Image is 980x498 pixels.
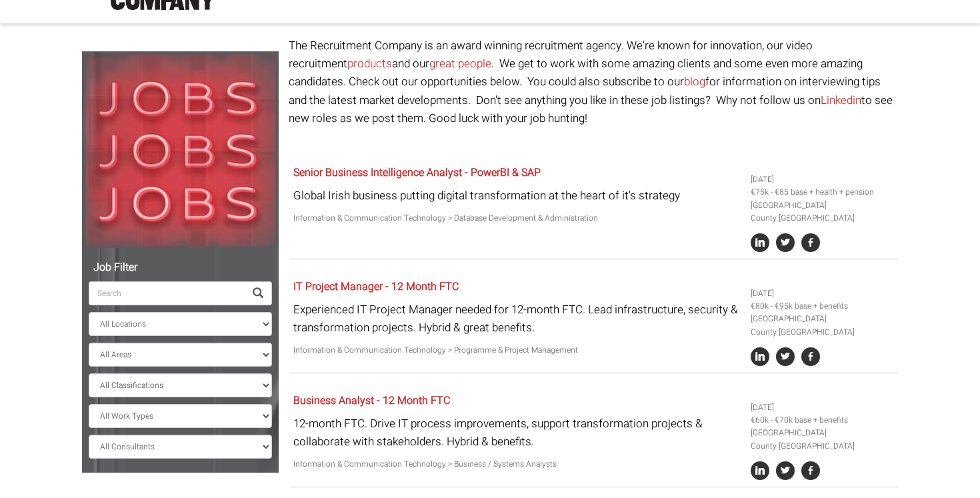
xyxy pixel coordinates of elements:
a: Senior Business Intelligence Analyst - PowerBI & SAP [293,165,541,181]
a: blog [684,73,705,90]
input: Search [89,281,245,305]
a: products [347,55,392,72]
li: [DATE] [751,401,893,414]
li: [GEOGRAPHIC_DATA] County [GEOGRAPHIC_DATA] [751,427,893,452]
li: [DATE] [751,173,893,186]
li: [GEOGRAPHIC_DATA] County [GEOGRAPHIC_DATA] [751,313,893,338]
a: Linkedin [821,92,861,109]
li: €60k - €70k base + benefits [751,414,893,427]
p: Information & Communication Technology > Database Development & Administration [293,212,741,225]
a: Business Analyst - 12 Month FTC [293,393,450,409]
li: [DATE] [751,287,893,300]
p: The Recruitment Company is an award winning recruitment agency. We're known for innovation, our v... [289,37,899,127]
h5: Job Filter [89,262,272,274]
p: Experienced IT Project Manager needed for 12-month FTC. Lead infrastructure, security & transform... [293,301,741,337]
li: €75k - €85 base + health + pension [751,186,893,199]
a: IT Project Manager - 12 Month FTC [293,279,459,295]
li: €80k - €95k base + benefits [751,300,893,313]
a: great people [429,55,491,72]
p: Information & Communication Technology > Business / Systems Analysts [293,458,741,471]
img: Jobs, Jobs, Jobs [82,51,279,248]
p: Information & Communication Technology > Programme & Project Management [293,344,741,357]
li: [GEOGRAPHIC_DATA] County [GEOGRAPHIC_DATA] [751,199,893,225]
p: Global Irish business putting digital transformation at the heart of it's strategy [293,187,741,205]
p: 12-month FTC. Drive IT process improvements, support transformation projects & collaborate with s... [293,415,741,451]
